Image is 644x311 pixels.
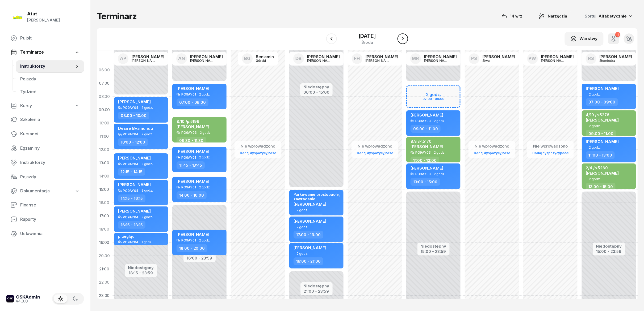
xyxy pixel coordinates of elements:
div: Nie wprowadzono [355,143,395,150]
div: 18:15 - 23:59 [128,270,154,275]
button: Nie wprowadzonoDodaj dyspozycyjność [472,142,512,157]
div: 00:00 - 15:00 [303,89,329,94]
div: 14 wrz [502,13,522,19]
div: przegląd [118,234,135,239]
span: Szkolenia [20,116,80,123]
span: 2 godz. [141,215,153,219]
span: 2 godz. [199,185,211,189]
span: Dokumentacja [20,188,50,195]
span: [PERSON_NAME] [294,202,326,207]
span: 2 godz. [297,225,308,229]
span: PS [471,56,477,61]
span: Raporty [20,216,80,223]
div: [PERSON_NAME] [27,17,60,24]
span: BG [244,56,250,61]
button: 1 [608,33,619,44]
div: 18:00 - 20:00 [177,244,207,252]
a: RS[PERSON_NAME]Słomińska [582,52,637,66]
div: 09:30 - 11:30 [177,137,206,144]
span: [PERSON_NAME] [294,219,326,224]
a: FH[PERSON_NAME][PERSON_NAME] [348,52,403,66]
span: 2 godz. [141,106,153,110]
div: PO9AY04 [123,215,138,219]
a: Dodaj dyspozycyjność [238,150,278,156]
div: 16:15 - 18:15 [118,221,145,229]
span: Instruktorzy [20,159,80,166]
a: PS[PERSON_NAME]Siwa [465,52,520,66]
div: 16:00 [97,196,112,209]
a: AN[PERSON_NAME][PERSON_NAME] [172,52,227,66]
span: Terminarze [20,49,44,56]
div: 22:00 [97,276,112,289]
div: Niedostępny [303,85,329,89]
a: Dodaj dyspozycyjność [530,150,571,156]
a: Pojazdy [16,73,84,85]
span: Alfabetycznie [599,14,627,19]
div: 8/8 /P.5170 [411,139,443,144]
span: [PERSON_NAME] [177,179,209,184]
div: Atut [27,12,60,16]
div: PO9AY01 [181,93,196,96]
a: PW[PERSON_NAME][PERSON_NAME] [523,52,578,66]
span: 2 godz. [434,119,445,123]
span: Pulpit [20,35,80,42]
div: 09:00 - 11:00 [411,125,441,133]
a: Pulpit [6,32,84,45]
div: 17:00 - 19:00 [294,231,323,239]
div: 06:00 [97,63,112,77]
div: 07:00 [97,77,112,90]
button: Nie wprowadzonoDodaj dyspozycyjność [238,142,278,157]
span: PW [529,56,536,61]
div: Siwa [483,59,508,62]
div: 09:00 [97,103,112,116]
span: 1 godz. [141,240,152,244]
div: 07:00 - 09:00 [177,98,208,106]
div: 19:00 - 21:00 [294,257,323,265]
div: PO9AY01 [181,156,196,159]
span: 2 godz. [199,93,211,96]
a: Dodaj dyspozycyjność [472,150,512,156]
span: [PERSON_NAME] [118,182,151,187]
span: Pojazdy [20,174,80,180]
span: [PERSON_NAME] [118,99,151,104]
div: 14:00 [97,170,112,183]
button: Sortuj Alfabetycznie [579,11,638,22]
span: DB [295,56,302,61]
a: Egzaminy [6,142,84,155]
div: [PERSON_NAME] [600,55,632,59]
span: 2 godz. [199,155,211,159]
span: [PERSON_NAME] [177,232,209,237]
button: Warstwy [565,32,604,46]
a: Instruktorzy [16,60,84,73]
div: [PERSON_NAME] [366,59,391,62]
span: Narzędzia [548,13,567,19]
a: Dokumentacja [6,185,84,197]
span: 2 godz. [589,177,601,181]
div: [PERSON_NAME] [541,55,574,59]
span: [PERSON_NAME] [586,118,619,123]
div: 08:00 - 10:00 [118,112,149,119]
span: Desire Byamungu [118,126,153,131]
span: [PERSON_NAME] [177,124,209,129]
span: [PERSON_NAME] [411,113,443,118]
span: 2 godz. [434,151,445,154]
span: Kursanci [20,131,80,137]
span: Sortuj [585,13,598,20]
div: PO9AY04 [123,189,138,192]
div: 14:00 - 16:00 [177,191,207,199]
div: Niedostępny [304,284,329,288]
span: 2 godz. [141,189,153,192]
button: Nie wprowadzonoDodaj dyspozycyjność [530,142,571,157]
span: [PERSON_NAME] [586,171,619,176]
div: 11:00 [97,130,112,143]
div: [PERSON_NAME] [424,55,457,59]
a: Kursy [6,100,84,112]
a: Tydzień [16,85,84,98]
button: Niedostępny15:00 - 23:59 [596,243,622,255]
div: [PERSON_NAME] [132,55,164,59]
span: [PERSON_NAME] [118,209,151,214]
div: PO9AY01 [181,239,196,242]
button: Niedostępny18:15 - 23:59 [128,265,154,276]
div: [PERSON_NAME] [307,55,340,59]
span: [PERSON_NAME] [177,149,209,154]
